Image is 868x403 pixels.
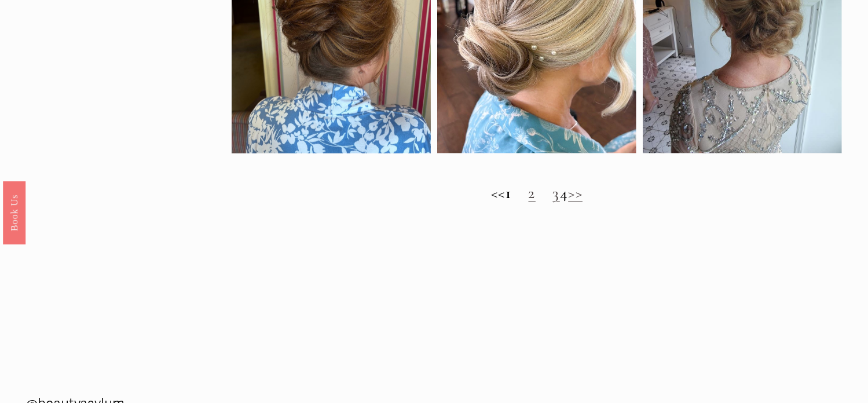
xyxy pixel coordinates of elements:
h2: << 4 [232,184,842,203]
a: >> [568,184,583,203]
strong: 1 [506,184,511,203]
a: 3 [553,184,560,203]
a: 2 [529,184,536,203]
a: Book Us [3,181,25,244]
